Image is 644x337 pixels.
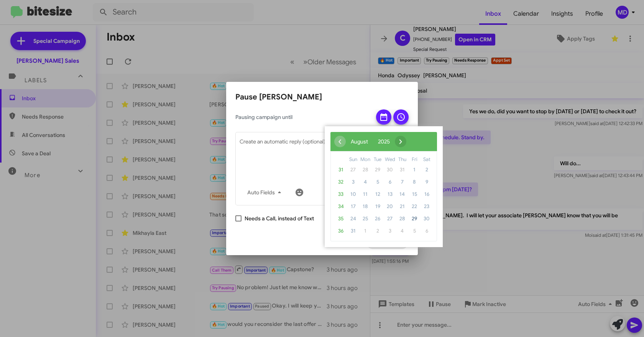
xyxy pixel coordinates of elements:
[359,155,371,164] th: weekday
[396,176,408,188] span: 7
[347,164,359,176] span: 27
[408,155,421,164] th: weekday
[346,136,373,147] button: August
[335,213,347,225] span: 35
[384,176,396,188] span: 6
[371,200,384,213] span: 19
[359,176,371,188] span: 4
[384,213,396,225] span: 27
[371,164,384,176] span: 29
[396,164,408,176] span: 31
[371,155,384,164] th: weekday
[408,225,421,237] span: 5
[408,188,421,200] span: 15
[384,200,396,213] span: 20
[384,155,396,164] th: weekday
[371,225,384,237] span: 2
[421,176,433,188] span: 9
[396,155,408,164] th: weekday
[334,136,406,143] bs-datepicker-navigation-view: ​ ​ ​
[371,176,384,188] span: 5
[359,200,371,213] span: 18
[408,200,421,213] span: 22
[371,213,384,225] span: 26
[421,155,433,164] th: weekday
[396,188,408,200] span: 14
[359,188,371,200] span: 11
[325,126,443,247] bs-datepicker-container: calendar
[378,138,390,145] span: 2025
[384,188,396,200] span: 13
[335,225,347,237] span: 36
[408,176,421,188] span: 8
[396,225,408,237] span: 4
[373,136,395,147] button: 2025
[334,136,346,147] span: ‹
[359,164,371,176] span: 28
[384,164,396,176] span: 30
[359,213,371,225] span: 25
[421,188,433,200] span: 16
[347,200,359,213] span: 17
[235,113,370,121] span: Pausing campaign until
[351,138,368,145] span: August
[247,186,284,199] span: Auto Fields
[335,200,347,213] span: 34
[241,186,290,199] button: Auto Fields
[395,136,406,147] button: ›
[235,91,409,103] h2: Pause [PERSON_NAME]
[421,200,433,213] span: 23
[245,214,314,223] span: Needs a Call, instead of Text
[408,213,421,225] span: 29
[408,164,421,176] span: 1
[347,155,359,164] th: weekday
[421,164,433,176] span: 2
[384,225,396,237] span: 3
[335,176,347,188] span: 32
[335,188,347,200] span: 33
[347,176,359,188] span: 3
[347,225,359,237] span: 31
[421,213,433,225] span: 30
[359,225,371,237] span: 1
[421,225,433,237] span: 6
[335,164,347,176] span: 31
[347,213,359,225] span: 24
[396,200,408,213] span: 21
[396,213,408,225] span: 28
[371,188,384,200] span: 12
[347,188,359,200] span: 10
